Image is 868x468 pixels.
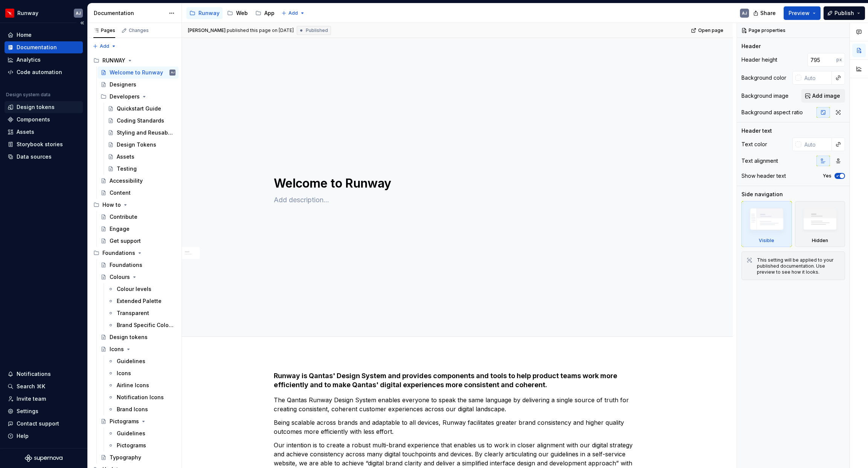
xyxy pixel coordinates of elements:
div: Colours [110,273,130,281]
div: Hidden [795,201,845,247]
div: Visible [759,238,774,244]
div: Coding Standards [117,117,164,124]
div: Styling and Reusability [117,129,174,136]
a: Pictograms [98,415,178,427]
div: Assets [17,128,34,136]
div: Developers [110,93,140,100]
div: Page tree [186,6,278,21]
div: Documentation [94,9,165,17]
div: Contribute [110,213,137,221]
div: Brand Icons [117,406,148,413]
h4: Runway is Qantas' Design System and provides components and tools to help product teams work more... [274,371,641,389]
div: Guidelines [117,357,145,365]
p: Being scalable across brands and adaptable to all devices, Runway facilitates greater brand consi... [274,418,641,436]
a: Airline Icons [105,379,178,391]
div: Foundations [102,249,135,257]
a: Brand Icons [105,403,178,415]
span: Share [760,9,776,17]
div: Guidelines [117,430,145,437]
input: Auto [801,138,832,151]
a: Assets [5,126,83,138]
span: Publish [834,9,854,17]
img: 6b187050-a3ed-48aa-8485-808e17fcee26.png [5,9,14,18]
a: Content [98,187,178,199]
a: Pictograms [105,439,178,451]
a: Guidelines [105,355,178,367]
button: Add [90,41,119,51]
button: RunwayAJ [2,5,86,21]
div: Settings [17,407,38,415]
a: Components [5,114,83,126]
div: Documentation [17,44,57,51]
div: Notification Icons [117,394,164,401]
div: How to [102,201,121,209]
div: Show header text [741,172,786,180]
a: Typography [98,451,178,463]
a: Web [224,7,251,19]
a: Styling and Reusability [105,127,178,139]
a: Icons [98,343,178,355]
div: Storybook stories [17,141,63,148]
div: Transparent [117,309,149,317]
a: Design Tokens [105,139,178,151]
span: Add [288,10,298,16]
button: Collapse sidebar [77,18,87,28]
div: Background image [741,92,789,100]
div: Typography [110,454,141,461]
div: Code automation [17,68,62,76]
div: RUNWAY [90,55,178,67]
p: The Qantas Runway Design System enables everyone to speak the same language by delivering a singl... [274,395,641,413]
div: Brand Specific Colours [117,321,174,329]
a: Welcome to RunwayAJ [98,67,178,79]
div: Colour levels [117,285,151,293]
span: Open page [698,27,723,33]
div: Contact support [17,420,59,427]
div: Components [17,116,50,123]
span: Preview [789,9,810,17]
a: Notification Icons [105,391,178,403]
div: Changes [129,27,149,33]
div: Icons [110,345,124,353]
span: Add image [812,92,840,100]
div: RUNWAY [102,57,125,64]
div: Quickstart Guide [117,105,161,112]
button: Search ⌘K [5,380,83,392]
a: Design tokens [98,331,178,343]
div: Header text [741,127,772,135]
a: Brand Specific Colours [105,319,178,331]
a: Accessibility [98,175,178,187]
a: Testing [105,163,178,175]
a: Storybook stories [5,138,83,150]
div: Runway [198,9,220,17]
div: Background color [741,74,786,82]
div: AJ [742,10,747,16]
a: Engage [98,223,178,235]
a: Home [5,29,83,41]
div: Design Tokens [117,141,156,148]
span: Published [306,27,328,33]
div: App [264,9,275,17]
button: Add [279,8,307,18]
span: [PERSON_NAME] [188,27,226,33]
div: Header height [741,56,777,64]
a: Icons [105,367,178,379]
a: Code automation [5,66,83,78]
div: Content [110,189,131,197]
a: Designers [98,79,178,91]
a: Analytics [5,54,83,66]
div: Designers [110,81,136,88]
div: Web [236,9,248,17]
div: Get support [110,237,141,245]
a: Invite team [5,393,83,405]
a: Contribute [98,211,178,223]
div: Visible [741,201,792,247]
div: Invite team [17,395,46,403]
a: Settings [5,405,83,417]
div: Home [17,31,32,39]
div: published this page on [DATE] [227,27,294,33]
input: Auto [801,71,832,85]
a: Quickstart Guide [105,103,178,115]
div: Data sources [17,153,52,161]
div: Pictograms [110,418,139,425]
span: Add [100,43,109,49]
